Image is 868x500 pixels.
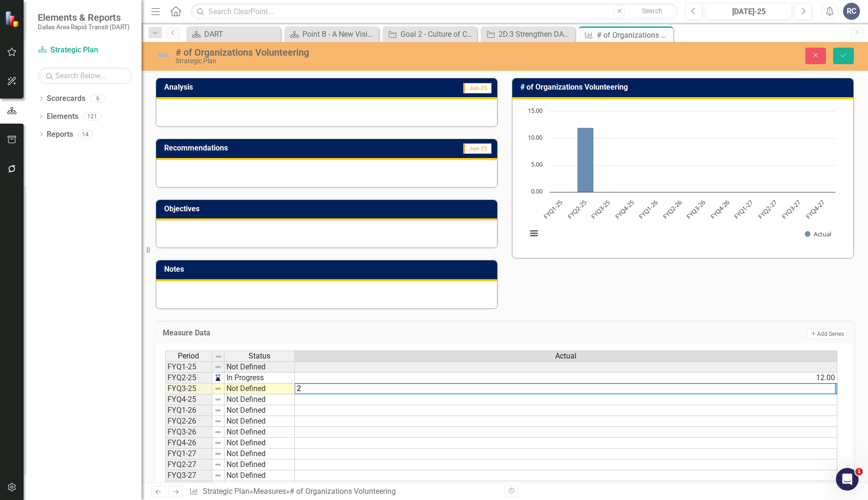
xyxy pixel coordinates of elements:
[855,468,863,475] span: 1
[90,95,105,103] div: 6
[705,3,792,20] button: [DATE]-25
[214,363,222,371] img: 8DAGhfEEPCf229AAAAAElFTkSuQmCC
[203,487,250,496] a: Strategic Plan
[214,396,222,403] img: 8DAGhfEEPCf229AAAAAElFTkSuQmCC
[165,383,212,394] td: FYQ3-25
[590,198,612,220] text: FYQ3-25
[165,394,212,405] td: FYQ4-25
[178,352,200,360] span: Period
[5,11,21,27] img: ClearPoint Strategy
[214,374,222,382] img: a60fEp3wDQni8pZ7I27oqqWuN4cEGC8WR9mYgEmzHXzVrUA4836MBMLMGGum7eqBRhv1oeZWIAJc928VS3AeLM+zMQCTJjr5q...
[164,205,492,213] h3: Objectives
[685,198,707,220] text: FYQ3-26
[709,198,731,220] text: FYQ4-26
[165,481,212,492] td: FYQ4-27
[163,329,535,337] h3: Measure Data
[483,28,573,40] a: 2D.3 Strengthen DART's connections to the communities we serve through employee engagement and vo...
[225,394,295,405] td: Not Defined
[214,439,222,447] img: 8DAGhfEEPCf229AAAAAElFTkSuQmCC
[295,373,837,383] td: 12.00
[38,12,130,23] span: Elements & Reports
[290,487,396,496] div: # of Organizations Volunteering
[709,6,789,17] div: [DATE]-25
[628,5,676,18] button: Search
[165,470,212,481] td: FYQ3-27
[642,7,662,15] span: Search
[253,487,286,496] a: Measures
[165,416,212,427] td: FYQ2-26
[38,45,132,56] a: Strategic Plan
[780,198,802,220] text: FYQ3-27
[215,353,222,360] img: 8DAGhfEEPCf229AAAAAElFTkSuQmCC
[225,405,295,416] td: Not Defined
[214,450,222,458] img: 8DAGhfEEPCf229AAAAAElFTkSuQmCC
[214,472,222,479] img: 8DAGhfEEPCf229AAAAAElFTkSuQmCC
[302,28,376,40] div: Point B - A New Vision for Mobility in [GEOGRAPHIC_DATA][US_STATE]
[225,438,295,449] td: Not Defined
[528,133,542,142] text: 10.00
[175,47,546,58] div: # of Organizations Volunteering
[463,143,492,154] span: Jun-25
[225,416,295,427] td: Not Defined
[78,130,93,138] div: 14
[214,385,222,392] img: 8DAGhfEEPCf229AAAAAElFTkSuQmCC
[807,329,847,339] button: Add Series
[637,198,659,220] text: FYQ1-26
[566,198,588,220] text: FYQ2-25
[814,230,831,238] text: Actual
[225,470,295,481] td: Not Defined
[577,127,594,192] path: FYQ2-25, 12. Actual.
[401,28,475,40] div: Goal 2 - Culture of Collaboration
[38,23,130,31] small: Dallas Area Rapid Transit (DART)
[47,111,78,122] a: Elements
[225,449,295,459] td: Not Defined
[189,486,498,497] div: » »
[164,265,492,274] h3: Notes
[756,198,778,220] text: FYQ2-27
[165,459,212,470] td: FYQ2-27
[214,428,222,436] img: 8DAGhfEEPCf229AAAAAElFTkSuQmCC
[527,226,541,240] button: View chart menu, Chart
[463,83,492,93] span: Jun-25
[165,427,212,438] td: FYQ3-26
[156,48,171,63] img: Not Defined
[165,449,212,459] td: FYQ1-27
[249,352,270,360] span: Status
[522,107,843,248] div: Chart. Highcharts interactive chart.
[531,160,542,168] text: 5.00
[165,405,212,416] td: FYQ1-26
[805,230,831,238] button: Show Actual
[189,28,278,40] a: DART
[164,83,327,92] h3: Analysis
[164,144,389,152] h3: Recommendations
[499,28,573,40] div: 2D.3 Strengthen DART's connections to the communities we serve through employee engagement and vo...
[165,373,212,383] td: FYQ2-25
[287,28,376,40] a: Point B - A New Vision for Mobility in [GEOGRAPHIC_DATA][US_STATE]
[836,468,859,491] iframe: Intercom live chat
[385,28,475,40] a: Goal 2 - Culture of Collaboration
[225,383,295,394] td: Not Defined
[531,187,542,195] text: 0.00
[47,129,73,140] a: Reports
[555,352,576,360] span: Actual
[38,67,132,84] input: Search Below...
[597,29,671,41] div: # of Organizations Volunteering
[225,459,295,470] td: Not Defined
[522,107,840,248] svg: Interactive chart
[843,3,860,20] button: RC
[165,438,212,449] td: FYQ4-26
[661,198,683,220] text: FYQ2-26
[225,427,295,438] td: Not Defined
[804,198,826,220] text: FYQ4-27
[214,407,222,414] img: 8DAGhfEEPCf229AAAAAElFTkSuQmCC
[83,113,101,121] div: 121
[733,198,755,220] text: FYQ1-27
[204,28,278,40] div: DART
[165,361,212,373] td: FYQ1-25
[191,3,678,20] input: Search ClearPoint...
[225,481,295,492] td: Not Defined
[542,198,564,220] text: FYQ1-25
[214,417,222,425] img: 8DAGhfEEPCf229AAAAAElFTkSuQmCC
[613,198,635,220] text: FYQ4-25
